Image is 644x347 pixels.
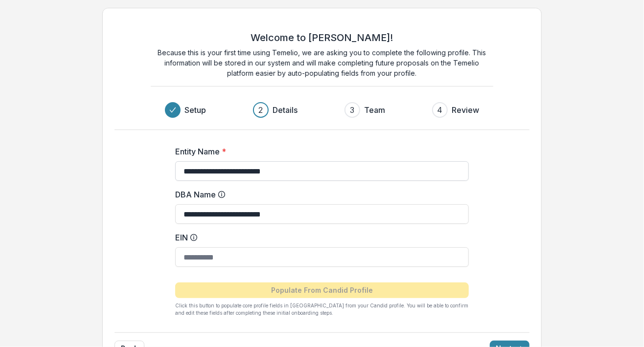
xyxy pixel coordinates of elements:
[175,232,463,243] label: EIN
[350,104,354,116] div: 3
[273,104,298,116] h3: Details
[175,282,469,298] button: Populate From Candid Profile
[175,146,463,157] label: Entity Name
[452,104,479,116] h3: Review
[364,104,385,116] h3: Team
[251,32,393,43] h2: Welcome to [PERSON_NAME]!
[165,102,479,118] div: Progress
[175,302,469,317] p: Click this button to populate core profile fields in [GEOGRAPHIC_DATA] from your Candid profile. ...
[151,47,493,78] p: Because this is your first time using Temelio, we are asking you to complete the following profil...
[258,104,263,116] div: 2
[175,189,463,200] label: DBA Name
[184,104,206,116] h3: Setup
[437,104,442,116] div: 4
